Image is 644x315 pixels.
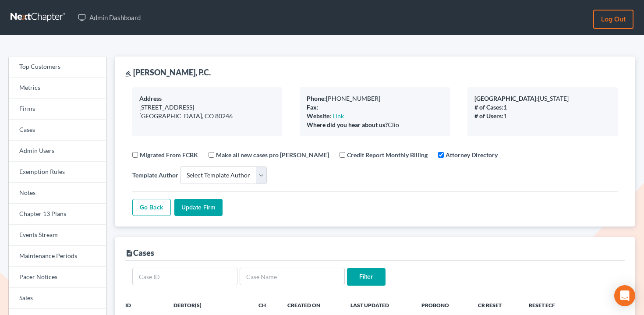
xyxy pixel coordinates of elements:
a: Exemption Rules [9,162,106,183]
b: Website: [307,112,331,120]
th: Reset ECF [522,296,576,314]
th: CR Reset [471,296,522,314]
b: [GEOGRAPHIC_DATA]: [474,95,538,102]
th: Last Updated [343,296,414,314]
a: Log out [593,10,633,29]
b: Fax: [307,103,318,111]
div: [STREET_ADDRESS] [139,103,276,112]
label: Template Author [132,170,178,180]
b: Address [139,95,162,102]
input: Filter [347,268,386,286]
i: gavel [125,71,131,77]
a: Top Customers [9,57,106,78]
i: description [125,249,133,257]
th: Debtor(s) [166,296,251,314]
b: Phone: [307,95,326,102]
a: Sales [9,288,106,309]
th: ID [115,296,167,314]
a: Notes [9,183,106,204]
a: Metrics [9,78,106,99]
div: [PERSON_NAME], P.C. [125,67,211,78]
div: 1 [474,112,611,120]
th: ProBono [414,296,471,314]
b: Where did you hear about us? [307,121,388,128]
input: Case Name [240,268,345,285]
a: Cases [9,120,106,141]
div: 1 [474,103,611,112]
a: Firms [9,99,106,120]
label: Make all new cases pro [PERSON_NAME] [216,150,329,159]
a: Chapter 13 Plans [9,204,106,225]
th: Ch [251,296,280,314]
a: Admin Dashboard [74,10,145,25]
input: Update Firm [174,199,223,216]
div: [GEOGRAPHIC_DATA], CO 80246 [139,112,276,120]
label: Migrated From FCBK [140,150,198,159]
div: Open Intercom Messenger [614,285,635,306]
input: Case ID [132,268,237,285]
a: Admin Users [9,141,106,162]
div: [US_STATE] [474,94,611,103]
a: Go Back [132,199,171,216]
b: # of Users: [474,112,503,120]
label: Attorney Directory [446,150,498,159]
a: Events Stream [9,225,106,246]
div: Clio [307,120,443,129]
div: [PHONE_NUMBER] [307,94,443,103]
b: # of Cases: [474,103,503,111]
th: Created On [280,296,343,314]
a: Pacer Notices [9,267,106,288]
div: Cases [125,248,154,258]
a: Link [333,112,344,120]
a: Maintenance Periods [9,246,106,267]
label: Credit Report Monthly Billing [347,150,428,159]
